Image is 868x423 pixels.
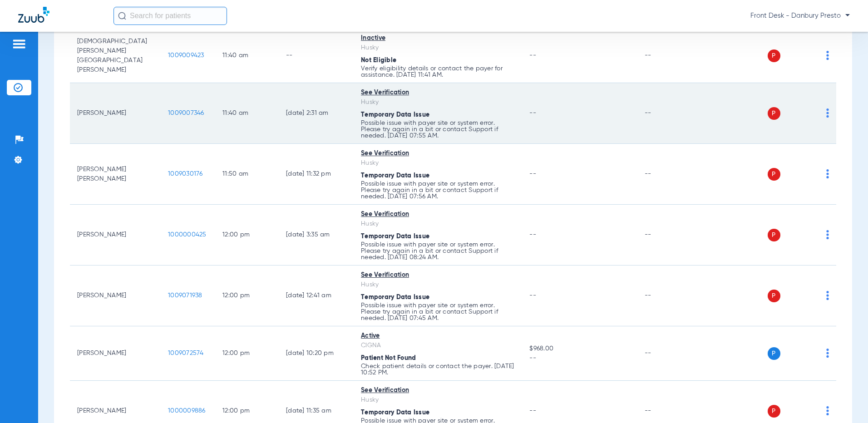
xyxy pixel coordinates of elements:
div: CIGNA [361,341,515,350]
div: Husky [361,219,515,229]
span: P [768,290,780,302]
td: -- [637,266,699,326]
img: group-dot-blue.svg [826,108,829,118]
span: Temporary Data Issue [361,294,429,300]
td: [PERSON_NAME] [70,205,161,266]
td: [PERSON_NAME] [70,266,161,326]
td: [DATE] 12:41 AM [279,266,354,326]
td: [PERSON_NAME] [PERSON_NAME] [70,144,161,205]
td: -- [279,29,354,83]
span: P [768,168,780,181]
td: [DATE] 2:31 AM [279,83,354,144]
td: -- [637,326,699,381]
div: See Verification [361,210,515,219]
span: Front Desk - Danbury Presto [750,11,850,20]
img: Zuub Logo [18,7,49,23]
span: 1000009886 [168,408,206,414]
span: 1009071938 [168,292,202,299]
span: 1009072574 [168,350,204,356]
span: -- [529,110,536,116]
td: [DEMOGRAPHIC_DATA][PERSON_NAME][GEOGRAPHIC_DATA][PERSON_NAME] [70,29,161,83]
div: Husky [361,158,515,168]
span: P [768,49,780,62]
img: hamburger-icon [12,39,26,49]
span: 1009007346 [168,110,204,116]
div: Husky [361,43,515,53]
p: Check patient details or contact the payer. [DATE] 10:52 PM. [361,363,515,376]
span: P [768,229,780,241]
td: -- [637,205,699,266]
div: Husky [361,280,515,290]
td: 11:50 AM [215,144,279,205]
img: group-dot-blue.svg [826,349,829,358]
span: Temporary Data Issue [361,233,429,240]
td: [PERSON_NAME] [70,83,161,144]
td: [DATE] 3:35 AM [279,205,354,266]
td: [DATE] 10:20 PM [279,326,354,381]
div: Husky [361,395,515,405]
span: -- [529,292,536,299]
span: -- [529,52,536,59]
td: 11:40 AM [215,29,279,83]
span: -- [529,171,536,177]
span: -- [529,408,536,414]
div: Husky [361,98,515,107]
span: Patient Not Found [361,355,416,361]
img: group-dot-blue.svg [826,169,829,178]
span: 1000000425 [168,231,207,238]
span: -- [529,354,630,363]
td: 12:00 PM [215,205,279,266]
div: See Verification [361,386,515,395]
td: -- [637,29,699,83]
td: [DATE] 11:32 PM [279,144,354,205]
span: Temporary Data Issue [361,112,429,118]
div: Inactive [361,34,515,43]
p: Possible issue with payer site or system error. Please try again in a bit or contact Support if n... [361,241,515,261]
span: Not Eligible [361,57,396,64]
img: group-dot-blue.svg [826,291,829,300]
td: 12:00 PM [215,326,279,381]
span: P [768,347,780,360]
span: Temporary Data Issue [361,172,429,179]
span: -- [529,231,536,238]
span: P [768,405,780,418]
span: 1009030176 [168,171,203,177]
span: P [768,107,780,120]
span: Temporary Data Issue [361,409,429,416]
span: $968.00 [529,344,630,354]
input: Search for patients [113,7,227,25]
td: -- [637,144,699,205]
p: Possible issue with payer site or system error. Please try again in a bit or contact Support if n... [361,120,515,139]
div: See Verification [361,149,515,158]
div: Active [361,331,515,341]
td: -- [637,83,699,144]
td: 11:40 AM [215,83,279,144]
div: See Verification [361,88,515,98]
img: Search Icon [118,12,126,20]
img: group-dot-blue.svg [826,51,829,60]
p: Possible issue with payer site or system error. Please try again in a bit or contact Support if n... [361,181,515,200]
img: group-dot-blue.svg [826,230,829,239]
p: Verify eligibility details or contact the payer for assistance. [DATE] 11:41 AM. [361,65,515,78]
td: [PERSON_NAME] [70,326,161,381]
div: See Verification [361,271,515,280]
p: Possible issue with payer site or system error. Please try again in a bit or contact Support if n... [361,302,515,321]
iframe: Chat Widget [823,379,868,423]
td: 12:00 PM [215,266,279,326]
span: 1009009423 [168,52,204,59]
